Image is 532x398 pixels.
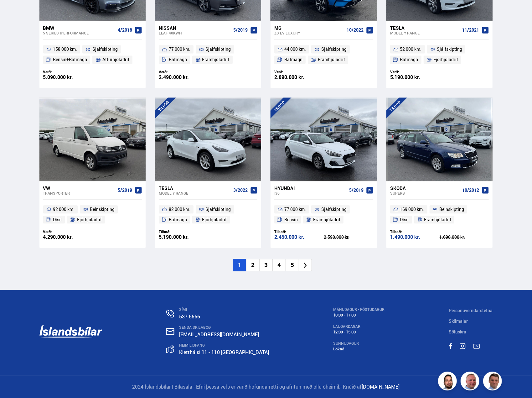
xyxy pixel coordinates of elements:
div: VW [43,185,115,191]
div: Nissan [159,25,231,31]
p: 2024 Íslandsbílar | Bílasala - Efni þessa vefs er varið höfundarrétti og afritun með öllu óheimil. [39,383,493,390]
img: siFngHWaQ9KaOqBr.png [462,373,480,391]
span: 5/2019 [349,188,364,193]
span: 10/2012 [462,188,479,193]
span: Dísil [400,216,409,223]
span: 169 000 km. [400,206,424,213]
button: Opna LiveChat spjallviðmót [5,3,24,21]
img: FbJEzSuNWCJXmdc-.webp [484,373,503,391]
div: Transporter [43,191,115,195]
a: 537 5566 [179,313,200,320]
span: Rafmagn [400,56,418,63]
span: Beinskipting [90,206,115,213]
span: Sjálfskipting [206,45,231,53]
div: Tilboð: [390,229,440,234]
div: Model Y RANGE [390,31,460,35]
div: Verð: [43,70,93,74]
span: Framhjóladrif [318,56,345,63]
div: SUNNUDAGUR [333,341,385,346]
span: 5/2019 [118,188,132,193]
div: i30 [274,191,346,195]
a: [EMAIL_ADDRESS][DOMAIN_NAME] [179,331,259,338]
div: 12:00 - 15:00 [333,330,385,334]
span: Fjórhjóladrif [433,56,458,63]
div: Verð: [159,70,208,74]
a: Hyundai i30 5/2019 77 000 km. Sjálfskipting Bensín Framhjóladrif Tilboð: 2.450.000 kr. 2.590.000 kr. [271,181,377,248]
div: Tilboð: [159,229,208,234]
div: Verð: [274,70,324,74]
div: MÁNUDAGUR - FÖSTUDAGUR [333,307,385,312]
span: Dísil [53,216,62,223]
div: MG [274,25,344,31]
div: Lokað [333,347,385,351]
div: 2.490.000 kr. [159,75,208,80]
div: 1.690.000 kr. [439,235,489,239]
a: Nissan Leaf 40KWH 5/2019 77 000 km. Sjálfskipting Rafmagn Framhjóladrif Verð: 2.490.000 kr. [155,21,261,88]
div: 10:00 - 17:00 [333,313,385,317]
span: Afturhjóladrif [102,56,129,63]
div: LAUGARDAGAR [333,324,385,329]
div: Tesla [390,25,460,31]
a: Tesla Model Y RANGE 3/2022 82 000 km. Sjálfskipting Rafmagn Fjórhjóladrif Tilboð: 5.190.000 kr. [155,181,261,248]
div: Tilboð: [274,229,324,234]
img: nHj8e-n-aHgjukTg.svg [166,328,174,335]
span: Bensín+Rafmagn [53,56,87,63]
span: 5/2019 [233,28,248,33]
div: Leaf 40KWH [159,31,231,35]
span: Sjálfskipting [437,45,462,53]
span: 3/2022 [233,188,248,193]
span: Bensín [284,216,298,223]
a: Skoda Superb 10/2012 169 000 km. Beinskipting Dísil Framhjóladrif Tilboð: 1.490.000 kr. 1.690.000... [386,181,493,248]
div: Model Y RANGE [159,191,231,195]
li: 3 [259,259,272,271]
a: Kletthálsi 11 - 110 [GEOGRAPHIC_DATA] [179,349,269,356]
span: 11/2021 [462,28,479,33]
img: nhp88E3Fdnt1Opn2.png [439,373,458,391]
span: 158 000 km. [53,45,77,53]
div: Skoda [390,185,460,191]
div: SENDA SKILABOÐ [179,325,269,330]
div: 2.890.000 kr. [274,75,324,80]
span: 92 000 km. [53,206,75,213]
a: Persónuverndarstefna [449,307,493,313]
span: Beinskipting [439,206,464,213]
a: VW Transporter 5/2019 92 000 km. Beinskipting Dísil Fjórhjóladrif Verð: 4.290.000 kr. [39,181,146,248]
div: 2.450.000 kr. [274,234,324,240]
img: n0V2lOsqF3l1V2iz.svg [166,310,174,317]
span: 10/2022 [347,28,364,33]
span: Sjálfskipting [206,206,231,213]
div: Verð: [390,70,440,74]
span: 4/2018 [118,28,132,33]
div: Verð: [43,229,93,234]
img: gp4YpyYFnEr45R34.svg [166,345,174,353]
span: - Knúið af [341,383,362,390]
div: 5.190.000 kr. [390,75,440,80]
li: 2 [246,259,259,271]
div: SÍMI [179,307,269,312]
div: ZS EV LUXURY [274,31,344,35]
span: Rafmagn [284,56,302,63]
a: [DOMAIN_NAME] [362,383,400,390]
div: Tesla [159,185,231,191]
a: Söluskrá [449,329,467,335]
div: 5.190.000 kr. [159,234,208,240]
a: BMW 5 series IPERFORMANCE 4/2018 158 000 km. Sjálfskipting Bensín+Rafmagn Afturhjóladrif Verð: 5.... [39,21,146,88]
span: Framhjóladrif [424,216,451,223]
span: Fjórhjóladrif [202,216,227,223]
div: 4.290.000 kr. [43,234,93,240]
div: 5.090.000 kr. [43,75,93,80]
span: Framhjóladrif [202,56,230,63]
a: MG ZS EV LUXURY 10/2022 44 000 km. Sjálfskipting Rafmagn Framhjóladrif Verð: 2.890.000 kr. [271,21,377,88]
span: 77 000 km. [284,206,306,213]
div: 1.490.000 kr. [390,234,440,240]
div: BMW [43,25,115,31]
span: 82 000 km. [169,206,190,213]
a: Tesla Model Y RANGE 11/2021 52 000 km. Sjálfskipting Rafmagn Fjórhjóladrif Verð: 5.190.000 kr. [386,21,493,88]
div: 5 series IPERFORMANCE [43,31,115,35]
span: Rafmagn [169,56,187,63]
span: Rafmagn [169,216,187,223]
div: Hyundai [274,185,346,191]
span: 52 000 km. [400,45,422,53]
a: Skilmalar [449,318,468,324]
span: Fjórhjóladrif [77,216,102,223]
